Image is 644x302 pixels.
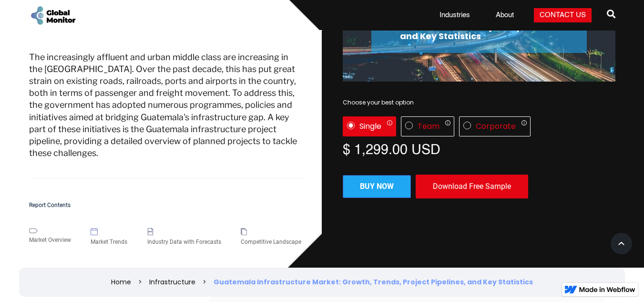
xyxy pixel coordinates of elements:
div: Corporate [476,122,516,131]
div: > [203,277,206,287]
a: About [490,10,520,20]
a: home [29,5,77,26]
div: Download Free Sample [416,175,528,198]
a:  [607,6,615,25]
div: Competitive Landscape [241,237,301,247]
div: Guatemala Infrastructure Market: Growth, Trends, Project Pipelines, and Key Statistics [214,277,533,287]
a: Infrastructure [149,277,195,287]
div: Market Trends [91,237,127,247]
img: Made in Webflow [579,287,635,292]
p: The increasingly affluent and urban middle class are increasing in the [GEOGRAPHIC_DATA]. Over th... [29,51,302,179]
span:  [607,7,615,21]
a: Home [111,277,131,287]
div: License [343,116,615,136]
div: Market Overview [29,235,71,245]
a: Contact Us [534,8,592,22]
div: Choose your best option [343,98,615,107]
div: $ 1,299.00 USD [343,141,615,156]
h5: Report Contents [29,202,302,208]
div: > [138,277,142,287]
h2: Guatemala Infrastructure Market: Growth, Trends, Project Pipelines, and Key Statistics [400,12,558,41]
div: Single [359,122,381,131]
div: Industry Data with Forecasts [147,237,221,247]
div: Team [418,122,440,131]
a: Industries [434,10,476,20]
a: Buy now [343,175,411,198]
